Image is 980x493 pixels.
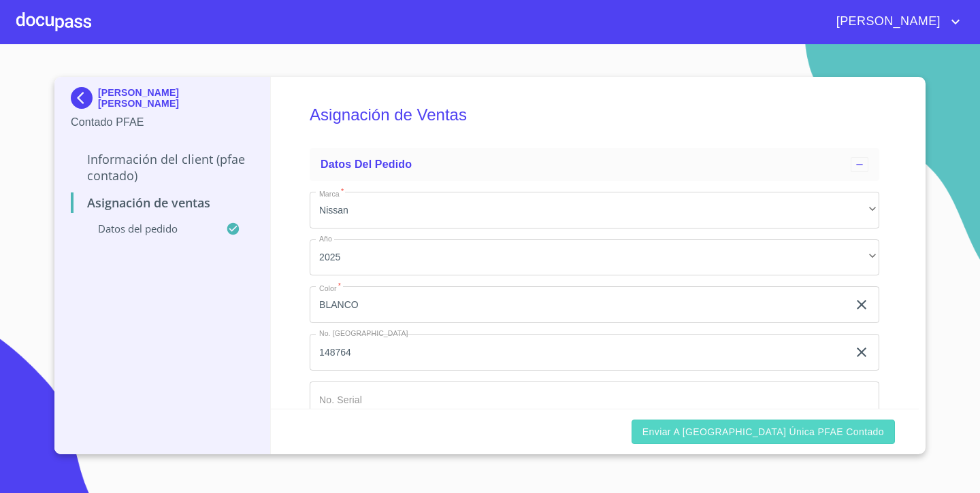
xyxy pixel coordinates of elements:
[632,420,895,445] button: Enviar a [GEOGRAPHIC_DATA] única PFAE contado
[853,296,870,313] button: clear input
[310,192,879,228] div: Nissan
[310,239,879,276] div: 2025
[71,87,98,109] img: Docupass spot blue
[71,114,254,131] p: Contado PFAE
[71,151,254,184] p: Información del Client (PFAE contado)
[71,194,254,211] p: Asignación de Ventas
[853,344,870,360] button: clear input
[826,11,964,33] button: account of current user
[71,87,254,114] div: [PERSON_NAME] [PERSON_NAME]
[642,424,884,441] span: Enviar a [GEOGRAPHIC_DATA] única PFAE contado
[98,87,254,109] p: [PERSON_NAME] [PERSON_NAME]
[310,87,879,143] h5: Asignación de Ventas
[71,222,226,235] p: Datos del pedido
[310,148,879,181] div: Datos del pedido
[826,11,947,33] span: [PERSON_NAME]
[321,158,412,170] span: Datos del pedido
